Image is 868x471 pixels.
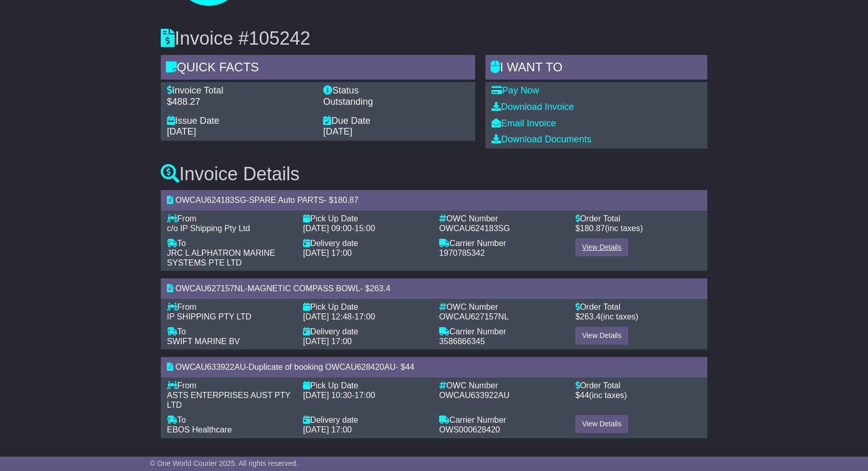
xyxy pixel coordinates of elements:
a: Download Invoice [492,102,574,112]
a: View Details [575,238,628,256]
span: 15:00 [354,224,375,233]
span: IP SHIPPING PTY LTD [167,312,252,321]
span: 44 [580,391,589,400]
span: [DATE] 12:48 [303,312,352,321]
div: Invoice Total [167,85,313,97]
div: Issue Date [167,116,313,127]
span: [DATE] 17:00 [303,425,352,434]
div: Quick Facts [161,55,475,83]
span: 17:00 [354,312,375,321]
div: To [167,238,293,248]
div: Pick Up Date [303,214,429,223]
div: Pick Up Date [303,302,429,312]
div: - [303,390,429,400]
span: MAGNETIC COMPASS BOWL [248,284,360,293]
div: - - $ [161,278,707,298]
div: - - $ [161,190,707,210]
div: Outstanding [323,97,469,108]
div: Delivery date [303,327,429,336]
span: OWCAU627157NL [175,284,244,293]
span: OWCAU627157NL [439,312,508,321]
span: 180.87 [580,224,605,233]
span: Duplicate of booking OWCAU628420AU [249,363,395,371]
div: I WANT to [485,55,707,83]
span: 44 [405,363,414,371]
span: ASTS ENTERPRISES AUST PTY LTD [167,391,290,409]
div: From [167,214,293,223]
div: $ (inc taxes) [575,390,701,400]
div: Carrier Number [439,238,565,248]
h3: Invoice Details [161,164,707,184]
div: Due Date [323,116,469,127]
div: OWC Number [439,381,565,390]
div: $ (inc taxes) [575,223,701,233]
a: Pay Now [492,85,539,96]
div: To [167,415,293,425]
div: - - $ [161,357,707,377]
div: From [167,302,293,312]
div: OWC Number [439,214,565,223]
span: OWCAU633922AU [439,391,510,400]
span: © One World Courier 2025. All rights reserved. [150,459,298,467]
div: - [303,223,429,233]
h3: Invoice #105242 [161,28,707,49]
span: OWCAU633922AU [175,363,246,371]
span: [DATE] 17:00 [303,337,352,346]
span: [DATE] 09:00 [303,224,352,233]
a: Email Invoice [492,118,556,128]
span: OWS000628420 [439,425,500,434]
div: $ (inc taxes) [575,312,701,322]
div: - [303,312,429,322]
div: Delivery date [303,415,429,425]
a: View Details [575,327,628,345]
div: [DATE] [323,126,469,138]
div: [DATE] [167,126,313,138]
div: Delivery date [303,238,429,248]
span: [DATE] 10:30 [303,391,352,400]
a: View Details [575,415,628,433]
span: 180.87 [333,196,358,204]
a: Download Documents [492,134,591,144]
span: 17:00 [354,391,375,400]
div: Carrier Number [439,327,565,336]
div: Order Total [575,381,701,390]
div: Status [323,85,469,97]
div: Carrier Number [439,415,565,425]
span: c/o IP Shipping Pty Ltd [167,224,250,233]
div: $488.27 [167,97,313,108]
div: To [167,327,293,336]
span: 1970785342 [439,249,485,257]
div: Pick Up Date [303,381,429,390]
span: JRC L ALPHATRON MARINE SYSTEMS PTE LTD [167,249,275,267]
div: OWC Number [439,302,565,312]
span: SPARE Auto PARTS [249,196,324,204]
span: OWCAU624183SG [439,224,510,233]
span: 263.4 [580,312,600,321]
div: From [167,381,293,390]
span: 3586866345 [439,337,485,346]
span: OWCAU624183SG [175,196,246,204]
div: Order Total [575,302,701,312]
div: Order Total [575,214,701,223]
span: EBOS Healthcare [167,425,232,434]
span: [DATE] 17:00 [303,249,352,257]
span: SWIFT MARINE BV [167,337,240,346]
span: 263.4 [370,284,390,293]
